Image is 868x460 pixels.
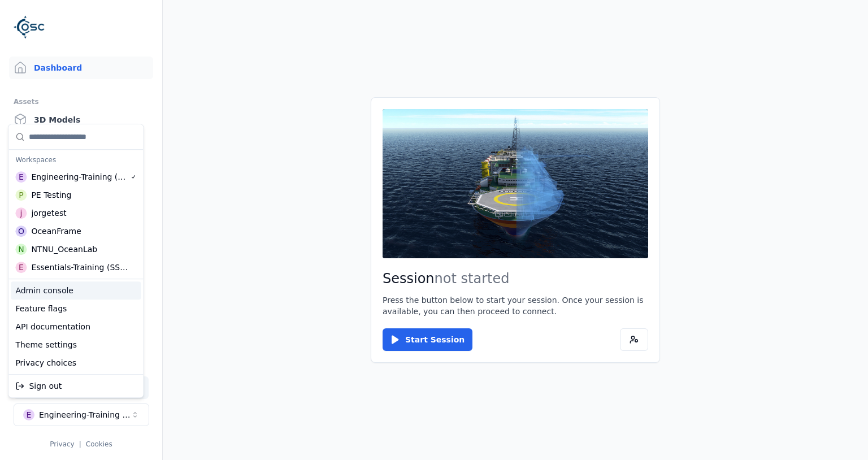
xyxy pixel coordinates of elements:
[11,336,141,354] div: Theme settings
[15,171,27,183] div: E
[31,225,81,237] div: OceanFrame
[11,152,141,168] div: Workspaces
[31,171,130,183] div: Engineering-Training (SSO Staging)
[8,124,143,279] div: Suggestions
[11,354,141,372] div: Privacy choices
[31,207,66,219] div: jorgetest
[15,189,27,201] div: P
[31,189,71,201] div: PE Testing
[11,300,141,318] div: Feature flags
[15,207,27,219] div: j
[31,262,129,273] div: Essentials-Training (SSO Staging)
[8,375,143,397] div: Suggestions
[11,281,141,300] div: Admin console
[11,377,141,395] div: Sign out
[15,262,27,273] div: E
[11,318,141,336] div: API documentation
[15,244,27,255] div: N
[15,225,27,237] div: O
[31,244,97,255] div: NTNU_OceanLab
[8,279,143,374] div: Suggestions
